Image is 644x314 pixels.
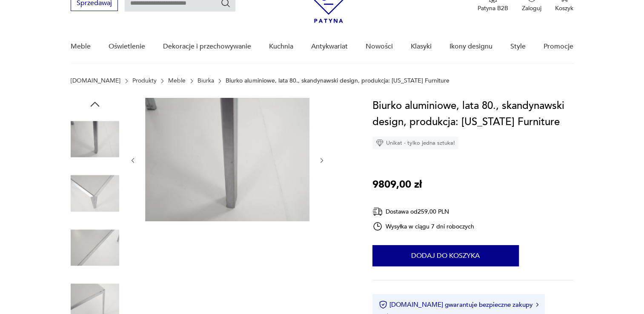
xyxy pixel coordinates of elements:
a: Ikony designu [449,30,492,63]
a: Biurka [197,77,214,84]
a: Sprzedawaj [71,1,118,7]
a: Promocje [544,30,573,63]
p: Zaloguj [522,4,541,12]
img: Zdjęcie produktu Biurko aluminiowe, lata 80., skandynawski design, produkcja: Montana Furniture [71,169,119,218]
p: 9809,00 zł [372,177,422,193]
img: Zdjęcie produktu Biurko aluminiowe, lata 80., skandynawski design, produkcja: Montana Furniture [71,115,119,163]
div: Dostawa od 259,00 PLN [372,206,475,217]
p: Koszyk [555,4,573,12]
img: Ikona diamentu [376,139,384,147]
img: Ikona dostawy [372,206,383,217]
div: Unikat - tylko jedna sztuka! [372,137,458,149]
a: Dekoracje i przechowywanie [163,30,251,63]
a: Nowości [366,30,393,63]
div: Wysyłka w ciągu 7 dni roboczych [372,221,475,231]
img: Ikona certyfikatu [379,300,387,309]
a: [DOMAIN_NAME] [71,77,120,84]
button: Dodaj do koszyka [372,245,519,266]
h1: Biurko aluminiowe, lata 80., skandynawski design, produkcja: [US_STATE] Furniture [372,98,573,130]
button: [DOMAIN_NAME] gwarantuje bezpieczne zakupy [379,300,538,309]
a: Style [510,30,526,63]
a: Klasyki [411,30,432,63]
a: Produkty [132,77,157,84]
a: Kuchnia [269,30,293,63]
img: Zdjęcie produktu Biurko aluminiowe, lata 80., skandynawski design, produkcja: Montana Furniture [71,223,119,272]
img: Ikona strzałki w prawo [536,303,538,307]
a: Antykwariat [311,30,348,63]
p: Biurko aluminiowe, lata 80., skandynawski design, produkcja: [US_STATE] Furniture [226,77,449,84]
img: Zdjęcie produktu Biurko aluminiowe, lata 80., skandynawski design, produkcja: Montana Furniture [145,98,309,221]
a: Oświetlenie [109,30,145,63]
p: Patyna B2B [478,4,508,12]
a: Meble [71,30,91,63]
a: Meble [168,77,186,84]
